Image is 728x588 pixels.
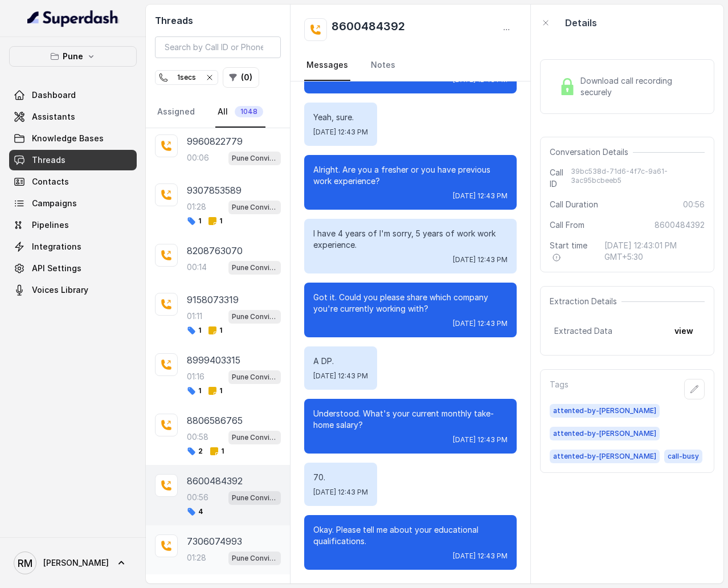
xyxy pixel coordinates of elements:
[9,236,137,257] a: Integrations
[550,199,598,210] span: Call Duration
[369,50,398,81] a: Notes
[9,46,137,67] button: Pune
[187,244,243,258] p: 8208763070
[313,524,508,547] p: Okay. Please tell me about your educational qualifications.
[332,18,405,41] h2: 8600484392
[655,219,705,231] span: 8600484392
[683,199,705,210] span: 00:56
[210,447,224,456] span: 1
[223,67,259,88] button: (0)
[187,201,206,213] p: 01:28
[232,202,277,213] p: Pune Conviction HR Outbound Assistant
[155,14,281,27] h2: Threads
[32,284,88,296] span: Voices Library
[155,97,281,128] nav: Tabs
[453,435,508,444] span: [DATE] 12:43 PM
[550,450,660,463] span: attented-by-[PERSON_NAME]
[187,262,207,273] p: 00:14
[9,280,137,300] a: Voices Library
[453,255,508,264] span: [DATE] 12:43 PM
[550,146,633,158] span: Conversation Details
[235,106,263,117] span: 1048
[187,507,203,516] span: 4
[580,75,700,98] span: Download call recording securely
[232,311,277,322] p: Pune Conviction HR Outbound Assistant
[208,386,222,395] span: 1
[187,371,205,382] p: 01:16
[554,325,612,337] span: Extracted Data
[32,219,69,231] span: Pipelines
[453,319,508,328] span: [DATE] 12:43 PM
[187,386,201,395] span: 1
[187,217,201,226] span: 1
[187,414,243,427] p: 8806586765
[313,112,368,123] p: Yeah, sure.
[32,89,76,101] span: Dashboard
[550,219,584,231] span: Call From
[304,50,350,81] a: Messages
[32,198,77,209] span: Campaigns
[187,293,239,307] p: 9158073319
[32,133,104,144] span: Knowledge Bases
[187,134,243,148] p: 9960822779
[313,408,508,431] p: Understood. What's your current monthly take-home salary?
[565,16,597,30] p: Details
[32,176,69,187] span: Contacts
[313,371,368,381] span: [DATE] 12:43 PM
[43,557,109,569] span: [PERSON_NAME]
[187,431,208,443] p: 00:58
[232,492,277,504] p: Pune Conviction HR Outbound Assistant
[159,72,214,83] div: 1 secs
[550,404,660,418] span: attented-by-[PERSON_NAME]
[9,193,137,214] a: Campaigns
[208,326,222,335] span: 1
[155,70,218,85] button: 1secs
[232,432,277,443] p: Pune Conviction HR Outbound Assistant
[232,153,277,164] p: Pune Conviction HR Outbound Assistant
[550,379,569,399] p: Tags
[550,240,595,263] span: Start time
[32,241,81,252] span: Integrations
[313,292,508,315] p: Got it. Could you please share which company you're currently working with?
[664,450,702,463] span: call-busy
[187,534,242,548] p: 7306074993
[571,167,705,190] span: 39bc538d-71d6-4f7c-9a61-3ac95bcbeeb5
[550,167,571,190] span: Call ID
[313,356,368,367] p: A DP.
[32,263,81,274] span: API Settings
[9,258,137,279] a: API Settings
[9,128,137,149] a: Knowledge Bases
[550,427,660,440] span: attented-by-[PERSON_NAME]
[9,171,137,192] a: Contacts
[187,474,243,488] p: 8600484392
[313,164,508,187] p: Alright. Are you a fresher or you have previous work experience?
[155,36,281,58] input: Search by Call ID or Phone Number
[187,447,203,456] span: 2
[215,97,265,128] a: All1048
[313,128,368,137] span: [DATE] 12:43 PM
[559,78,576,95] img: Lock Icon
[9,547,137,579] a: [PERSON_NAME]
[187,152,209,164] p: 00:06
[313,228,508,251] p: I have 4 years of I'm sorry, 5 years of work work experience.
[187,492,208,503] p: 00:56
[304,50,517,81] nav: Tabs
[187,552,206,563] p: 01:28
[9,107,137,127] a: Assistants
[668,321,700,341] button: view
[313,488,368,497] span: [DATE] 12:43 PM
[313,472,368,483] p: 70.
[208,217,222,226] span: 1
[18,557,32,569] text: RM
[9,215,137,235] a: Pipelines
[27,9,119,27] img: light.svg
[187,326,201,335] span: 1
[32,154,66,166] span: Threads
[550,296,621,307] span: Extraction Details
[232,262,277,273] p: Pune Conviction HR Outbound Assistant
[9,85,137,105] a: Dashboard
[9,150,137,170] a: Threads
[187,311,202,322] p: 01:11
[187,183,242,197] p: 9307853589
[32,111,75,122] span: Assistants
